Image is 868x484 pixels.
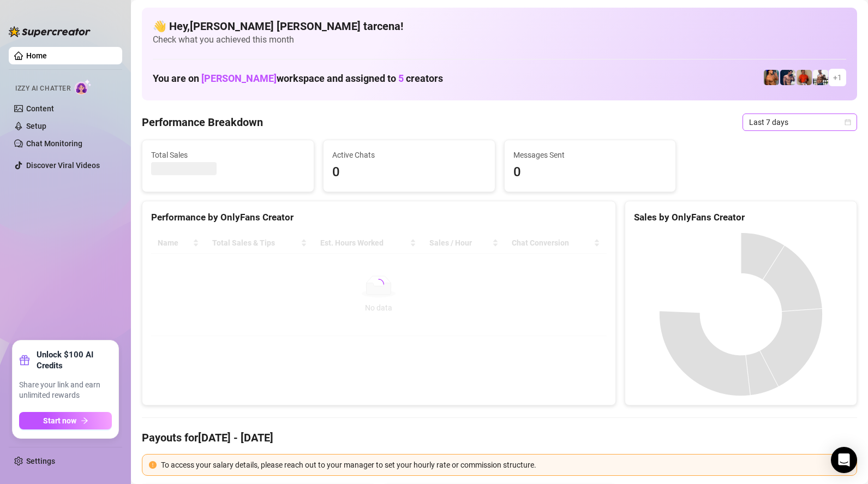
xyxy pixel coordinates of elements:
[19,380,112,401] span: Share your link and earn unlimited rewards
[142,115,263,130] h4: Performance Breakdown
[81,417,88,425] span: arrow-right
[780,70,795,85] img: Axel
[749,114,851,130] span: Last 7 days
[151,210,607,225] div: Performance by OnlyFans Creator
[19,412,112,429] button: Start nowarrow-right
[149,461,157,469] span: exclamation-circle
[26,51,47,60] a: Home
[9,26,91,37] img: logo-BBDzfeDw.svg
[513,162,667,183] span: 0
[26,457,55,465] a: Settings
[37,349,112,371] strong: Unlock $100 AI Credits
[75,79,92,95] img: AI Chatter
[332,162,486,183] span: 0
[26,104,54,113] a: Content
[19,355,30,366] span: gift
[831,447,857,473] div: Open Intercom Messenger
[764,70,779,85] img: JG
[43,416,76,425] span: Start now
[332,149,486,161] span: Active Chats
[15,83,70,94] span: Izzy AI Chatter
[153,19,846,34] h4: 👋 Hey, [PERSON_NAME] [PERSON_NAME] tarcena !
[845,119,851,126] span: calendar
[813,70,828,85] img: JUSTIN
[153,34,846,46] span: Check what you achieved this month
[26,139,82,148] a: Chat Monitoring
[26,122,46,130] a: Setup
[634,210,848,225] div: Sales by OnlyFans Creator
[142,430,857,445] h4: Payouts for [DATE] - [DATE]
[201,73,277,84] span: [PERSON_NAME]
[513,149,667,161] span: Messages Sent
[833,71,842,83] span: + 1
[161,459,850,471] div: To access your salary details, please reach out to your manager to set your hourly rate or commis...
[398,73,404,84] span: 5
[797,70,812,85] img: Justin
[153,73,443,85] h1: You are on workspace and assigned to creators
[26,161,100,170] a: Discover Viral Videos
[372,278,386,291] span: loading
[151,149,305,161] span: Total Sales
